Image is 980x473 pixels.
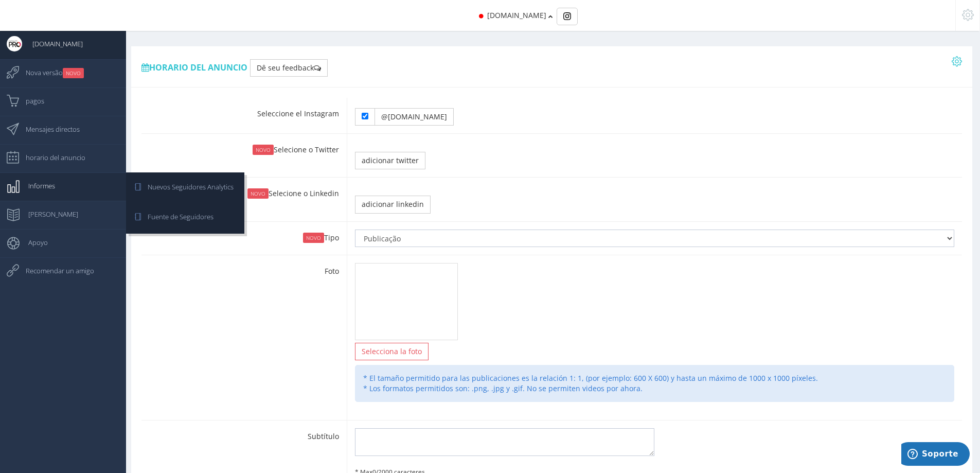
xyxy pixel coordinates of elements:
[141,98,347,119] label: Seleccione el Instagram
[247,188,269,199] small: NOVO
[141,421,347,442] label: Subtítulo
[557,8,578,25] div: Basic example
[563,12,571,20] img: Instagram_simple_icon.svg
[355,152,425,169] a: adicionar twitter
[303,233,324,243] small: NOVO
[487,10,546,20] span: [DOMAIN_NAME]
[355,196,431,213] a: adicionar linkedin
[137,204,213,230] span: Fuente de Seguidores
[15,60,84,85] span: Nova versão
[250,59,328,77] button: Dê seu feedback
[63,68,84,78] small: NOVO
[355,108,454,126] div: Basic example
[15,88,44,114] span: pagos
[141,62,247,73] span: Horario del anuncio
[355,365,954,402] div: * El tamaño permitido para las publicaciones es la relación 1: 1, (por ejemplo: 600 X 600) y hast...
[141,256,347,276] label: Foto
[15,116,80,142] span: Mensajes directos
[15,145,85,170] span: horario del anuncio
[15,258,94,284] span: Recomendar un amigo
[7,36,22,51] img: User Image
[253,145,274,155] small: NOVO
[18,173,55,199] span: Informes
[22,31,83,57] span: [DOMAIN_NAME]
[18,230,48,255] span: Apoyo
[375,108,454,126] button: @[DOMAIN_NAME]
[18,201,78,227] span: [PERSON_NAME]
[128,204,243,232] a: Fuente de Seguidores
[901,442,970,468] iframe: Abre un widget desde donde se puede obtener más información
[141,134,347,155] label: Selecione o Twitter
[137,174,234,200] span: Nuevos Seguidores Analytics
[128,174,243,202] a: Nuevos Seguidores Analytics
